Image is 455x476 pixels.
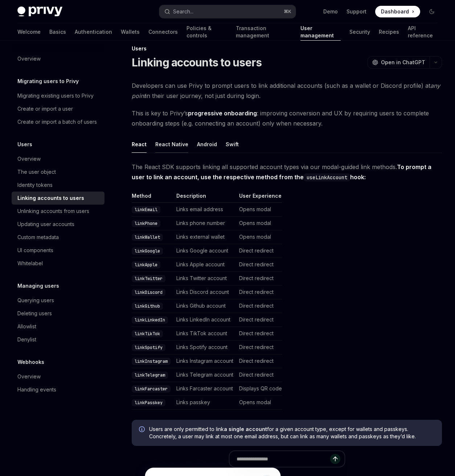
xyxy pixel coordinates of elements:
[173,313,236,327] td: Links LinkedIn account
[173,230,236,244] td: Links external wallet
[17,335,36,344] div: Denylist
[12,205,104,218] a: Unlinking accounts from users
[236,272,282,286] td: Direct redirect
[132,192,173,203] th: Method
[236,23,292,41] a: Transaction management
[17,309,52,318] div: Deleting users
[408,23,438,41] a: API reference
[173,244,236,258] td: Links Google account
[17,23,41,41] a: Welcome
[17,168,56,176] div: The user object
[17,246,53,255] div: UI components
[173,272,236,286] td: Links Twitter account
[132,247,163,255] code: linkGoogle
[17,207,89,216] div: Unlinking accounts from users
[132,358,171,365] code: linkInstagram
[12,52,104,65] a: Overview
[17,77,79,86] h5: Migrating users to Privy
[173,286,236,299] td: Links Discord account
[17,104,73,113] div: Create or import a user
[17,7,62,17] img: dark logo
[132,275,165,282] code: linkTwitter
[186,23,227,41] a: Policies & controls
[17,118,97,126] div: Create or import a batch of users
[173,203,236,217] td: Links email address
[17,140,32,149] h5: Users
[197,136,217,153] button: Android
[132,206,160,213] code: linkEmail
[49,23,66,41] a: Basics
[284,9,291,15] span: ⌘ K
[368,56,430,69] button: Open in ChatGPT
[12,370,104,383] a: Overview
[173,7,193,16] div: Search...
[75,23,112,41] a: Authentication
[173,299,236,313] td: Links Github account
[132,56,262,69] h1: Linking accounts to users
[139,426,146,434] svg: Info
[173,192,236,203] th: Description
[236,230,282,244] td: Opens modal
[304,173,350,181] code: useLinkAccount
[17,282,59,290] h5: Managing users
[132,385,171,393] code: linkFarcaster
[236,203,282,217] td: Opens modal
[224,426,267,432] strong: a single account
[132,261,160,268] code: linkApple
[132,162,442,182] span: The React SDK supports linking all supported account types via our modal-guided link methods.
[323,8,338,15] a: Demo
[17,358,44,366] h5: Webhooks
[173,327,236,341] td: Links TikTok account
[17,259,43,268] div: Whitelabel
[173,396,236,410] td: Links passkey
[12,244,104,257] a: UI components
[12,165,104,178] a: The user object
[236,327,282,341] td: Direct redirect
[17,220,74,229] div: Updating user accounts
[12,115,104,128] a: Create or import a batch of users
[132,45,442,52] div: Users
[132,316,168,324] code: linkLinkedIn
[132,220,160,227] code: linkPhone
[330,454,340,464] button: Send message
[17,385,56,394] div: Handling events
[132,81,442,101] span: Developers can use Privy to prompt users to link additional accounts (such as a wallet or Discord...
[12,152,104,165] a: Overview
[17,54,41,63] div: Overview
[17,91,94,100] div: Migrating existing users to Privy
[349,23,370,41] a: Security
[132,330,163,337] code: linkTikTok
[173,368,236,382] td: Links Telegram account
[132,399,165,406] code: linkPasskey
[226,136,239,153] button: Swift
[12,102,104,115] a: Create or import a user
[12,218,104,231] a: Updating user accounts
[155,136,188,153] button: React Native
[173,258,236,272] td: Links Apple account
[12,178,104,192] a: Identity tokens
[236,299,282,313] td: Direct redirect
[173,341,236,354] td: Links Spotify account
[121,23,140,41] a: Wallets
[12,294,104,307] a: Querying users
[132,344,165,351] code: linkSpotify
[236,258,282,272] td: Direct redirect
[12,257,104,270] a: Whitelabel
[173,382,236,396] td: Links Farcaster account
[12,307,104,320] a: Deleting users
[12,333,104,346] a: Denylist
[236,313,282,327] td: Direct redirect
[300,23,341,41] a: User management
[12,320,104,333] a: Allowlist
[173,217,236,230] td: Links phone number
[12,383,104,396] a: Handling events
[132,108,442,128] span: This is key to Privy’s : improving conversion and UX by requiring users to complete onboarding st...
[347,8,366,15] a: Support
[12,89,104,102] a: Migrating existing users to Privy
[12,192,104,205] a: Linking accounts to users
[12,231,104,244] a: Custom metadata
[236,244,282,258] td: Direct redirect
[132,289,165,296] code: linkDiscord
[236,396,282,410] td: Opens modal
[132,234,163,241] code: linkWallet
